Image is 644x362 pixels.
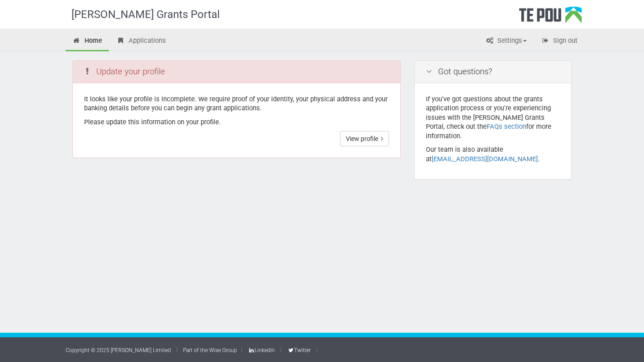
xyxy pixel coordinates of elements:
a: View profile [340,131,389,146]
div: Update your profile [73,61,400,83]
a: [EMAIL_ADDRESS][DOMAIN_NAME] [432,155,538,163]
a: Applications [110,32,173,51]
a: Copyright © 2025 [PERSON_NAME] Limited [66,347,171,353]
a: Part of the Wise Group [183,347,237,353]
p: Please update this information on your profile. [84,118,389,127]
a: LinkedIn [248,347,275,353]
div: Te Pou Logo [519,6,582,29]
div: Got questions? [415,61,571,83]
a: Settings [479,32,533,51]
a: Sign out [534,32,584,51]
a: Home [66,32,109,51]
p: Our team is also available at . [426,145,560,163]
p: If you've got questions about the grants application process or you're experiencing issues with t... [426,95,560,141]
a: Twitter [287,347,310,353]
a: FAQs section [487,122,526,131]
p: It looks like your profile is incomplete. We require proof of your identity, your physical addres... [84,95,389,113]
